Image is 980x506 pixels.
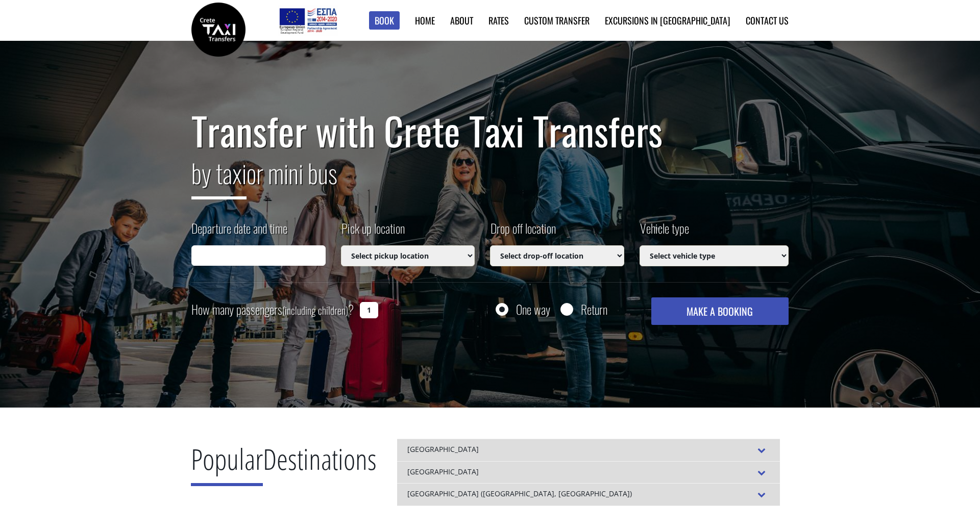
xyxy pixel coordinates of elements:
label: One way [516,303,550,316]
span: Popular [191,439,263,486]
label: Pick up location [341,219,405,245]
a: Contact us [746,14,789,27]
label: Departure date and time [191,219,287,245]
div: [GEOGRAPHIC_DATA] [397,439,780,461]
span: by taxi [191,154,247,199]
a: Home [415,14,435,27]
label: Drop off location [490,219,556,245]
button: MAKE A BOOKING [651,297,789,325]
div: [GEOGRAPHIC_DATA] [397,461,780,484]
a: Book [369,11,400,30]
a: Custom Transfer [524,14,590,27]
img: e-bannersEUERDF180X90.jpg [278,5,338,36]
h2: Destinations [191,439,377,494]
h1: Transfer with Crete Taxi Transfers [191,109,789,152]
a: Rates [488,14,509,27]
small: (including children) [282,302,348,318]
label: Vehicle type [640,219,689,245]
a: Excursions in [GEOGRAPHIC_DATA] [605,14,730,27]
label: Return [581,303,607,316]
div: [GEOGRAPHIC_DATA] ([GEOGRAPHIC_DATA], [GEOGRAPHIC_DATA]) [397,483,780,505]
img: Crete Taxi Transfers | Safe Taxi Transfer Services from to Heraklion Airport, Chania Airport, Ret... [191,3,246,57]
label: How many passengers ? [191,297,354,322]
a: Crete Taxi Transfers | Safe Taxi Transfer Services from to Heraklion Airport, Chania Airport, Ret... [191,23,246,34]
a: About [450,14,473,27]
h2: or mini bus [191,152,789,207]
